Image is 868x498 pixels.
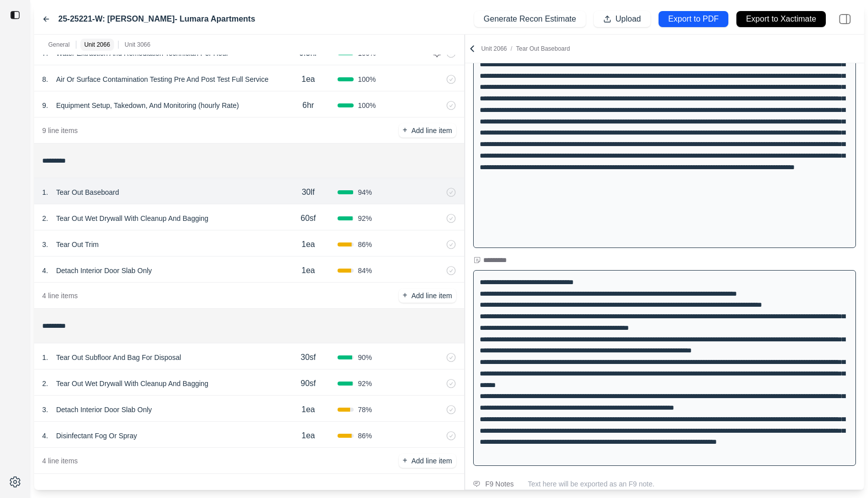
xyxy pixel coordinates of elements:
p: Add line item [411,126,452,136]
button: Export to PDF [659,11,728,27]
p: 9 . [42,100,48,110]
img: toggle sidebar [10,10,20,20]
p: 3 . [42,239,48,250]
p: Tear Out Wet Drywall With Cleanup And Bagging [52,377,212,391]
p: Unit 2066 [84,41,110,49]
p: Export to PDF [668,14,718,25]
p: 90sf [301,378,316,390]
p: Air Or Surface Contamination Testing Pre And Post Test Full Service [52,72,273,86]
p: 1ea [301,404,315,416]
p: Unit 2066 [481,45,570,53]
p: Export to Xactimate [746,14,816,25]
p: 2 . [42,379,48,389]
span: 78 % [358,405,372,415]
span: 92 % [358,213,372,223]
p: + [403,290,407,301]
p: 4 . [42,266,48,276]
p: General [48,41,70,49]
img: comment [473,481,480,487]
span: 92 % [358,379,372,389]
span: 90 % [358,352,372,362]
p: Text here will be exported as an F9 note. [528,479,856,489]
p: Tear Out Trim [52,237,103,252]
p: + [403,455,407,466]
p: 4 . [42,431,48,441]
p: 2 . [42,213,48,223]
p: + [403,125,407,136]
button: +Add line item [399,289,456,303]
button: Generate Recon Estimate [474,11,586,27]
p: 1ea [301,73,315,85]
p: Tear Out Wet Drywall With Cleanup And Bagging [52,211,212,225]
span: 100 % [358,100,376,110]
p: Add line item [411,456,452,466]
p: 8 . [42,74,48,84]
span: / [507,45,516,52]
p: 30lf [302,186,315,198]
button: Export to Xactimate [736,11,826,27]
p: 1 . [42,352,48,362]
p: Disinfectant Fog Or Spray [52,429,141,443]
span: 86 % [358,239,372,250]
p: 4 line items [42,456,78,466]
span: 94 % [358,187,372,197]
p: Add line item [411,291,452,301]
p: Upload [615,14,641,25]
p: 60sf [301,212,316,224]
button: Upload [594,11,650,27]
img: right-panel.svg [834,8,856,30]
span: 84 % [358,266,372,276]
p: Tear Out Baseboard [52,185,123,199]
p: 1 . [42,187,48,197]
span: 86 % [358,431,372,441]
p: 30sf [301,351,316,363]
p: 1ea [301,430,315,442]
p: Generate Recon Estimate [484,14,576,25]
p: Detach Interior Door Slab Only [52,264,156,278]
div: F9 Notes [485,478,514,490]
label: 25-25221-W: [PERSON_NAME]- Lumara Apartments [58,13,255,25]
p: 1ea [301,238,315,251]
p: Detach Interior Door Slab Only [52,403,156,417]
p: Tear Out Subfloor And Bag For Disposal [52,350,185,364]
button: +Add line item [399,454,456,468]
button: +Add line item [399,123,456,138]
span: Tear Out Baseboard [516,45,570,52]
p: 1ea [301,265,315,277]
span: 100 % [358,74,376,84]
p: 3 . [42,405,48,415]
p: Unit 3066 [125,41,150,49]
p: 9 line items [42,126,78,136]
p: 4 line items [42,291,78,301]
p: Equipment Setup, Takedown, And Monitoring (hourly Rate) [52,98,243,112]
p: 6hr [302,99,314,111]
